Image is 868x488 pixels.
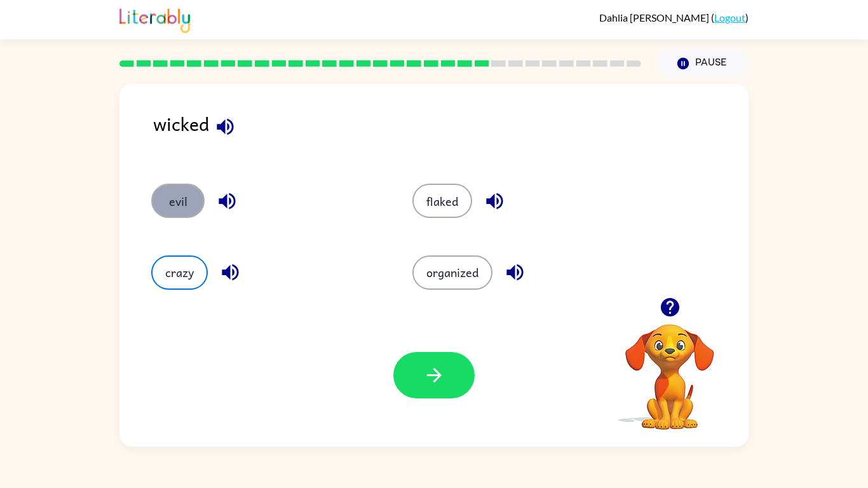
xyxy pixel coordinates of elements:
[153,109,749,158] div: wicked
[412,255,492,290] button: organized
[412,184,472,218] button: flaked
[656,49,749,78] button: Pause
[151,255,208,290] button: crazy
[119,5,190,33] img: Literably
[599,11,749,24] div: ( )
[714,11,745,24] a: Logout
[151,184,205,218] button: evil
[599,11,711,24] span: Dahlia [PERSON_NAME]
[606,304,733,431] video: Your browser must support playing .mp4 files to use Literably. Please try using another browser.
